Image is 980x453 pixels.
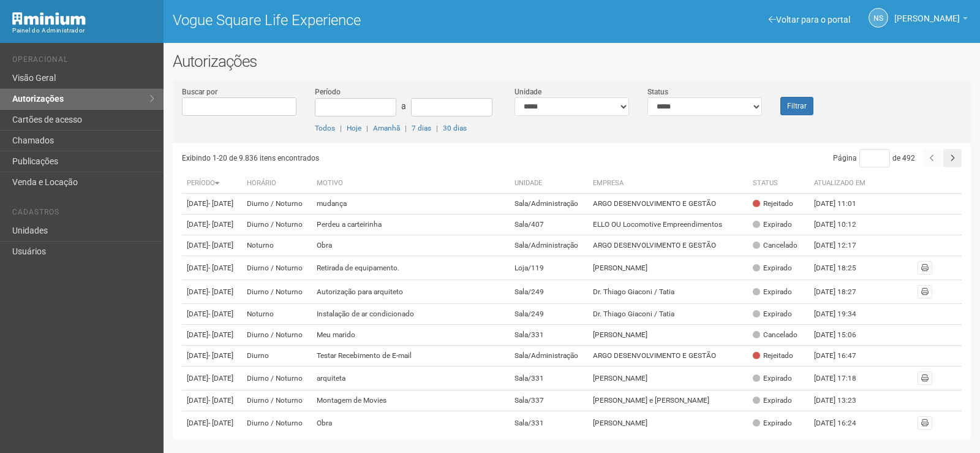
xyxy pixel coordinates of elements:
[809,173,876,194] th: Atualizado em
[510,325,588,346] td: Sala/331
[412,124,431,132] a: 7 dias
[208,264,233,272] span: - [DATE]
[588,411,748,435] td: [PERSON_NAME]
[588,215,748,235] td: ELLO OU Locomotive Empreendimentos
[809,367,876,390] td: [DATE] 17:18
[588,173,748,194] th: Empresa
[173,52,971,70] h2: Autorizações
[312,367,509,390] td: arquiteta
[208,419,233,427] span: - [DATE]
[510,256,588,280] td: Loja/119
[208,310,233,318] span: - [DATE]
[588,367,748,390] td: [PERSON_NAME]
[182,173,242,194] th: Período
[809,256,876,280] td: [DATE] 18:25
[753,351,793,361] div: Rejeitado
[312,215,509,235] td: Perdeu a carteirinha
[182,256,242,280] td: [DATE]
[373,124,400,132] a: Amanhã
[12,55,154,68] li: Operacional
[443,124,467,132] a: 30 dias
[312,346,509,367] td: Testar Recebimento de E-mail
[312,256,509,280] td: Retirada de equipamento.
[242,194,312,215] td: Diurno / Noturno
[753,240,797,251] div: Cancelado
[340,124,342,132] span: |
[809,390,876,411] td: [DATE] 13:23
[436,124,438,132] span: |
[182,280,242,304] td: [DATE]
[242,390,312,411] td: Diurno / Noturno
[182,149,573,167] div: Exibindo 1-20 de 9.836 itens encontrados
[510,173,588,194] th: Unidade
[753,373,792,384] div: Expirado
[809,280,876,304] td: [DATE] 18:27
[753,263,792,273] div: Expirado
[809,194,876,215] td: [DATE] 11:01
[242,235,312,256] td: Noturno
[510,280,588,304] td: Sala/249
[588,390,748,411] td: [PERSON_NAME] e [PERSON_NAME]
[242,325,312,346] td: Diurno / Noturno
[647,86,668,97] label: Status
[809,346,876,367] td: [DATE] 16:47
[869,8,888,28] a: NS
[401,101,406,111] span: a
[510,411,588,435] td: Sala/331
[242,411,312,435] td: Diurno / Noturno
[312,411,509,435] td: Obra
[312,304,509,325] td: Instalação de ar condicionado
[894,15,968,25] a: [PERSON_NAME]
[242,173,312,194] th: Horário
[208,199,233,208] span: - [DATE]
[208,351,233,360] span: - [DATE]
[12,12,86,25] img: Minium
[588,325,748,346] td: [PERSON_NAME]
[312,390,509,411] td: Montagem de Movies
[173,12,563,28] h1: Vogue Square Life Experience
[894,2,960,23] span: Nicolle Silva
[753,199,793,209] div: Rejeitado
[753,219,792,230] div: Expirado
[510,235,588,256] td: Sala/Administração
[182,325,242,346] td: [DATE]
[315,124,335,132] a: Todos
[182,215,242,235] td: [DATE]
[588,346,748,367] td: ARGO DESENVOLVIMENTO E GESTÃO
[514,86,541,97] label: Unidade
[833,154,915,162] span: Página de 492
[242,215,312,235] td: Diurno / Noturno
[312,194,509,215] td: mudança
[510,194,588,215] td: Sala/Administração
[748,173,809,194] th: Status
[510,346,588,367] td: Sala/Administração
[315,86,341,97] label: Período
[182,346,242,367] td: [DATE]
[753,418,792,428] div: Expirado
[780,97,813,115] button: Filtrar
[769,15,850,25] a: Voltar para o portal
[588,235,748,256] td: ARGO DESENVOLVIMENTO E GESTÃO
[366,124,368,132] span: |
[182,86,217,97] label: Buscar por
[809,235,876,256] td: [DATE] 12:17
[753,330,797,340] div: Cancelado
[208,241,233,249] span: - [DATE]
[347,124,361,132] a: Hoje
[312,325,509,346] td: Meu marido
[510,367,588,390] td: Sala/331
[405,124,407,132] span: |
[809,304,876,325] td: [DATE] 19:34
[753,287,792,297] div: Expirado
[242,367,312,390] td: Diurno / Noturno
[182,235,242,256] td: [DATE]
[208,374,233,383] span: - [DATE]
[312,280,509,304] td: Autorização para arquiteto
[510,390,588,411] td: Sala/337
[588,194,748,215] td: ARGO DESENVOLVIMENTO E GESTÃO
[208,330,233,339] span: - [DATE]
[242,304,312,325] td: Noturno
[809,411,876,435] td: [DATE] 16:24
[510,215,588,235] td: Sala/407
[510,304,588,325] td: Sala/249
